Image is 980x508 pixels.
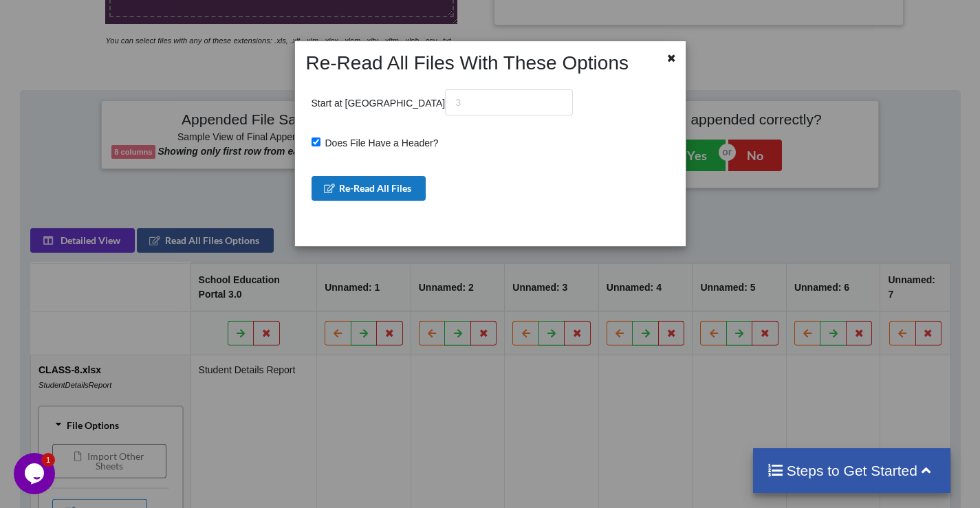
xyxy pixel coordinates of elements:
iframe: chat widget [14,453,58,494]
button: Re-Read All Files [312,176,426,201]
p: Start at [GEOGRAPHIC_DATA] [312,89,574,115]
input: 3 [445,89,573,115]
h2: Re-Read All Files With These Options [299,52,649,75]
h4: Steps to Get Started [767,462,937,479]
span: Does File Have a Header? [320,137,439,148]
